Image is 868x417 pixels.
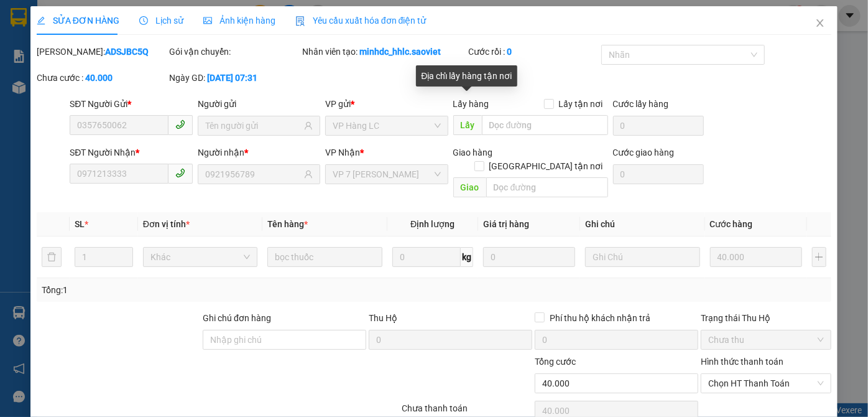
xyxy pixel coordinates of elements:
span: VP 7 Phạm Văn Đồng [333,165,440,184]
span: user [304,170,313,179]
span: Thu Hộ [369,313,397,323]
button: delete [42,247,62,267]
input: Dọc đường [486,177,608,197]
span: Phí thu hộ khách nhận trả [545,311,655,325]
label: Hình thức thanh toán [701,357,783,367]
span: close [815,18,825,28]
span: Giao [453,177,486,197]
span: user [304,121,313,130]
input: Tên người gửi [205,119,302,133]
input: 0 [710,247,802,267]
span: Lấy tận nơi [554,97,608,111]
span: edit [37,16,45,25]
span: Giá trị hàng [483,219,529,229]
input: VD: Bàn, Ghế [267,247,382,267]
span: Giao hàng [453,148,493,157]
span: Lấy [453,115,482,135]
div: Gói vận chuyển: [170,45,300,59]
b: minhdc_hhlc.saoviet [359,47,441,57]
span: Tên hàng [267,219,308,229]
label: Cước lấy hàng [613,99,669,109]
input: Dọc đường [482,115,608,135]
span: Định lượng [410,219,455,229]
span: picture [203,16,212,25]
label: Ghi chú đơn hàng [203,313,271,323]
input: Ghi chú đơn hàng [203,330,366,350]
div: [PERSON_NAME]: [37,45,167,59]
span: Yêu cầu xuất hóa đơn điện tử [295,16,427,26]
span: VP Hàng LC [333,116,440,135]
img: icon [295,16,305,26]
input: 0 [483,247,575,267]
span: [GEOGRAPHIC_DATA] tận nơi [484,159,608,173]
span: SỬA ĐƠN HÀNG [37,16,119,26]
span: phone [175,168,185,178]
span: VP Nhận [325,148,360,157]
span: Ảnh kiện hàng [203,16,275,26]
div: Nhân viên tạo: [302,45,466,59]
span: Cước hàng [710,219,753,229]
div: VP gửi [325,97,448,111]
div: Người nhận [198,146,320,159]
div: Trạng thái Thu Hộ [701,311,831,325]
b: 0 [507,47,512,57]
input: Cước giao hàng [613,164,704,184]
span: Khác [150,248,251,266]
span: kg [461,247,473,267]
input: Ghi Chú [585,247,700,267]
div: Ngày GD: [170,71,300,85]
b: [DATE] 07:31 [208,73,258,83]
div: Người gửi [198,97,320,111]
div: SĐT Người Nhận [70,146,192,159]
span: Tổng cước [535,357,576,367]
span: Đơn vị tính [143,219,190,229]
div: Cước rồi : [468,45,599,59]
b: ADSJBC5Q [105,47,149,57]
span: Lấy hàng [453,99,489,109]
span: phone [175,119,185,129]
input: Cước lấy hàng [613,116,704,136]
button: Close [803,6,838,41]
div: Địa chỉ lấy hàng tận nơi [416,65,517,87]
span: clock-circle [139,16,148,25]
span: Chọn HT Thanh Toán [708,374,824,393]
span: Lịch sử [139,16,183,26]
div: SĐT Người Gửi [70,97,192,111]
input: Tên người nhận [205,167,302,181]
span: SL [75,219,85,229]
div: Tổng: 1 [42,283,336,297]
label: Cước giao hàng [613,148,675,157]
b: 40.000 [85,73,113,83]
button: plus [812,247,827,267]
div: Chưa cước : [37,71,167,85]
span: Chưa thu [708,330,824,349]
th: Ghi chú [580,212,705,237]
